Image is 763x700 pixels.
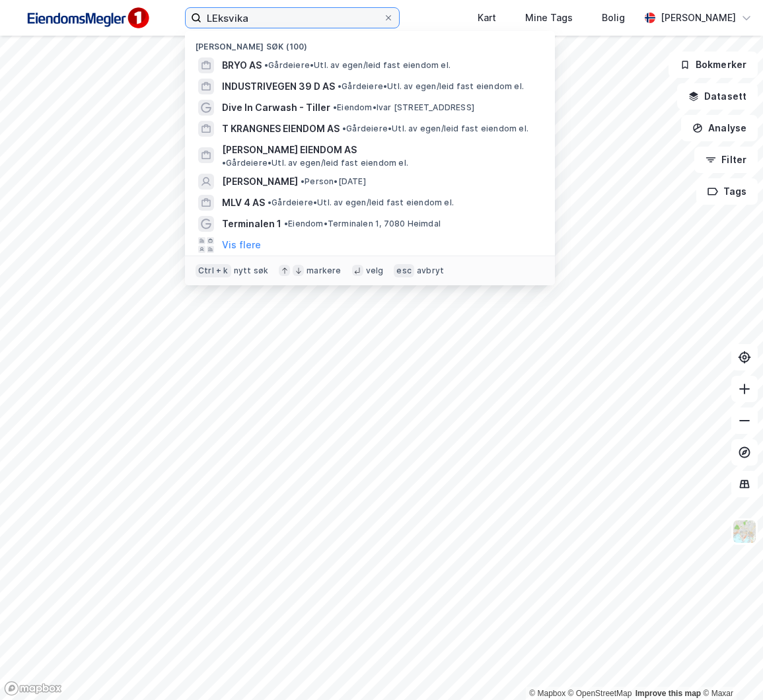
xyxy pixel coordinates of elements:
[222,121,340,137] span: T KRANGNES EIENDOM AS
[417,265,444,276] div: avbryt
[697,637,763,700] div: Kontrollprogram for chat
[284,219,441,229] span: Eiendom • Terminalen 1, 7080 Heimdal
[694,147,758,173] button: Filter
[222,57,262,73] span: BRYO AS
[366,265,384,276] div: velg
[234,265,269,276] div: nytt søk
[222,195,265,211] span: MLV 4 AS
[21,3,153,33] img: F4PB6Px+NJ5v8B7XTbfpPpyloAAAAASUVORK5CYII=
[196,264,231,277] div: Ctrl + k
[264,60,451,71] span: Gårdeiere • Utl. av egen/leid fast eiendom el.
[201,8,383,28] input: Søk på adresse, matrikkel, gårdeiere, leietakere eller personer
[333,102,337,112] span: •
[732,519,757,544] img: Z
[602,10,625,26] div: Bolig
[661,10,736,26] div: [PERSON_NAME]
[222,237,261,253] button: Vis flere
[394,264,414,277] div: esc
[669,52,758,78] button: Bokmerker
[681,115,758,141] button: Analyse
[568,689,632,698] a: OpenStreetMap
[222,216,281,232] span: Terminalen 1
[185,31,555,55] div: [PERSON_NAME] søk (100)
[697,637,763,700] iframe: Chat Widget
[696,178,758,205] button: Tags
[222,100,330,116] span: Dive In Carwash - Tiller
[342,123,528,134] span: Gårdeiere • Utl. av egen/leid fast eiendom el.
[677,83,758,110] button: Datasett
[342,123,346,133] span: •
[222,158,408,168] span: Gårdeiere • Utl. av egen/leid fast eiendom el.
[333,102,474,113] span: Eiendom • Ivar [STREET_ADDRESS]
[284,219,288,228] span: •
[264,60,268,70] span: •
[268,197,272,207] span: •
[4,681,62,696] a: Mapbox homepage
[301,176,366,187] span: Person • [DATE]
[307,265,341,276] div: markere
[301,176,305,186] span: •
[338,81,342,91] span: •
[222,79,335,94] span: INDUSTRIVEGEN 39 D AS
[525,10,573,26] div: Mine Tags
[478,10,496,26] div: Kart
[268,197,454,208] span: Gårdeiere • Utl. av egen/leid fast eiendom el.
[222,142,357,158] span: [PERSON_NAME] EIENDOM AS
[222,158,226,168] span: •
[222,174,298,190] span: [PERSON_NAME]
[529,689,565,698] a: Mapbox
[636,689,701,698] a: Improve this map
[338,81,524,92] span: Gårdeiere • Utl. av egen/leid fast eiendom el.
